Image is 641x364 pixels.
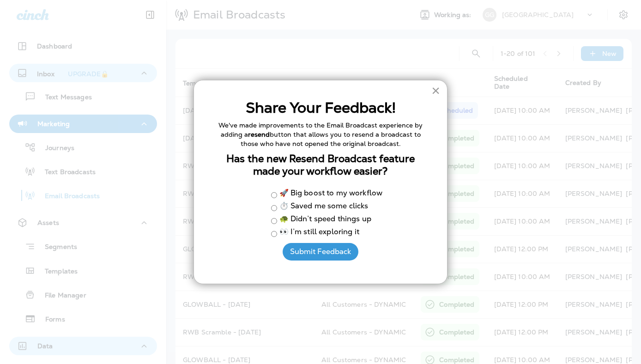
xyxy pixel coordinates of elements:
button: Close [431,83,440,98]
label: 🚀 Big boost to my workflow [279,189,383,198]
label: 🐢 Didn’t speed things up [279,215,371,224]
strong: resend [248,130,270,139]
h3: Has the new Resend Broadcast feature made your workflow easier? [212,153,429,177]
button: Submit Feedback [283,243,358,261]
label: ⏱️ Saved me some clicks [279,202,369,211]
label: 👀 I’m still exploring it [279,228,359,237]
span: button that allows you to resend a broadcast to those who have not opened the original broadcast. [241,130,423,148]
span: We've made improvements to the Email Broadcast experience by adding a [218,121,424,139]
h2: Share Your Feedback! [212,99,429,116]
